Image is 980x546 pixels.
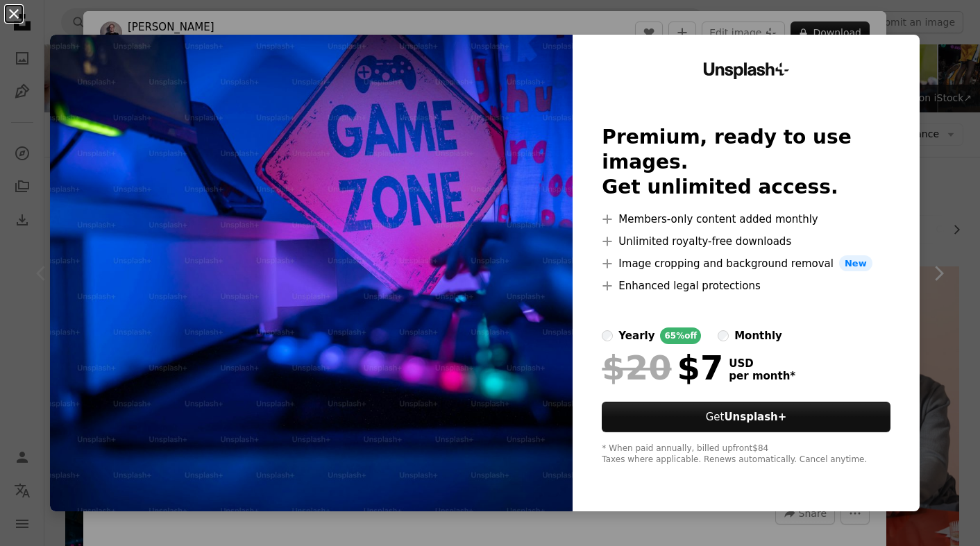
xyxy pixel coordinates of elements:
[602,350,723,386] div: $7
[734,327,782,344] div: monthly
[602,402,890,432] button: GetUnsplash+
[729,370,795,382] span: per month *
[724,411,786,423] strong: Unsplash+
[602,330,613,341] input: yearly65%off
[602,125,890,200] h2: Premium, ready to use images. Get unlimited access.
[618,327,654,344] div: yearly
[729,357,795,370] span: USD
[602,255,890,272] li: Image cropping and background removal
[718,330,729,341] input: monthly
[602,233,890,250] li: Unlimited royalty-free downloads
[602,211,890,228] li: Members-only content added monthly
[602,350,671,386] span: $20
[660,327,701,344] div: 65% off
[602,443,890,466] div: * When paid annually, billed upfront $84 Taxes where applicable. Renews automatically. Cancel any...
[602,278,890,294] li: Enhanced legal protections
[839,255,872,272] span: New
